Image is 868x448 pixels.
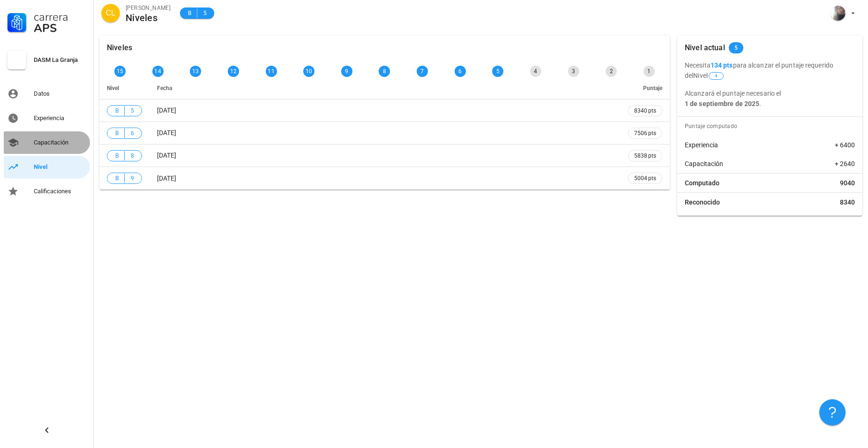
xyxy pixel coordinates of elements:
div: 5 [492,66,503,77]
span: B [113,151,120,160]
div: 6 [455,66,466,77]
div: 11 [266,66,277,77]
div: 8 [379,66,390,77]
b: 134 pts [711,61,733,69]
div: 2 [606,66,617,77]
a: Capacitación [4,131,90,154]
span: B [113,129,120,138]
div: avatar [831,6,846,21]
div: avatar [101,4,120,23]
span: CL [106,4,115,23]
div: 12 [228,66,239,77]
p: Necesita para alcanzar el puntaje requerido del [685,60,855,81]
span: 5 [734,42,738,53]
span: B [113,106,120,115]
div: 13 [190,66,201,77]
span: 7506 pts [634,129,656,138]
span: Puntaje [643,85,662,91]
span: 5 [128,106,136,115]
th: Puntaje [621,77,670,99]
span: Fecha [157,85,172,91]
div: 3 [568,66,579,77]
span: 6 [128,129,136,138]
div: [PERSON_NAME] [126,3,171,13]
a: Datos [4,83,90,105]
div: Niveles [126,13,171,23]
span: 4 [715,73,718,79]
div: DASM La Granja [34,56,86,64]
span: Experiencia [685,140,718,150]
div: 10 [303,66,314,77]
span: 9 [128,174,136,183]
div: 9 [341,66,352,77]
div: Carrera [34,11,86,23]
div: Nivel actual [685,36,725,60]
span: Computado [685,178,719,188]
span: [DATE] [157,152,176,159]
th: Fecha [150,77,621,99]
a: Calificaciones [4,180,90,203]
span: 5004 pts [634,174,656,183]
div: 14 [152,66,164,77]
span: 5 [201,8,209,18]
span: Capacitación [685,159,723,168]
th: Nivel [99,77,150,99]
div: Calificaciones [34,188,86,195]
span: + 6400 [835,140,855,150]
div: 15 [114,66,126,77]
span: [DATE] [157,175,176,182]
span: B [186,8,193,18]
div: Capacitación [34,139,86,146]
p: Alcanzará el puntaje necesario el . [685,88,855,109]
a: Experiencia [4,107,90,129]
span: [DATE] [157,129,176,137]
span: + 2640 [835,159,855,168]
span: 8340 [840,197,855,207]
span: Reconocido [685,197,720,207]
span: B [113,174,120,183]
div: APS [34,23,86,34]
div: Puntaje computado [681,117,862,136]
div: 7 [417,66,428,77]
div: 4 [530,66,541,77]
span: 8 [128,151,136,160]
span: [DATE] [157,106,176,114]
span: 5838 pts [634,151,656,160]
span: 8340 pts [634,106,656,115]
span: 9040 [840,178,855,188]
div: Datos [34,90,86,98]
span: Nivel [693,72,725,79]
div: Niveles [107,36,132,60]
div: 1 [644,66,655,77]
div: Nivel [34,163,86,171]
div: Experiencia [34,114,86,122]
span: Nivel [107,85,119,91]
a: Nivel [4,156,90,178]
b: 1 de septiembre de 2025 [685,100,759,107]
